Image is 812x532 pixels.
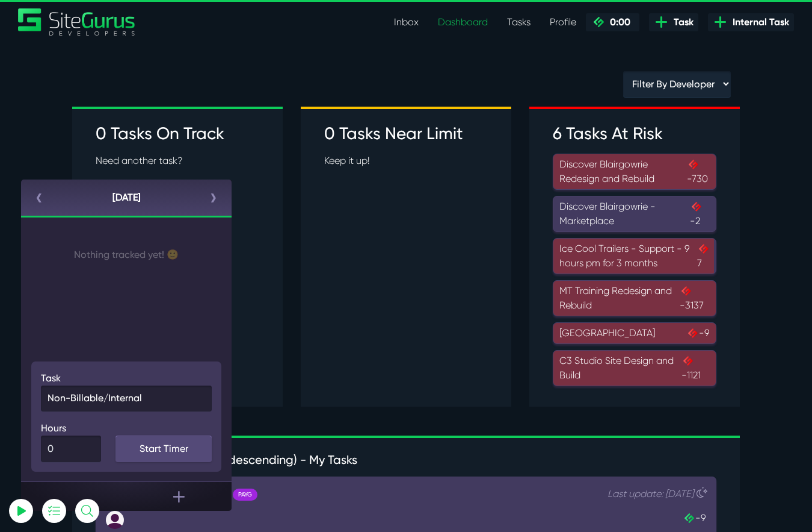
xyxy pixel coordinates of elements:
p: Last update: [DATE] [607,487,706,501]
div: [GEOGRAPHIC_DATA] [559,326,710,340]
a: 0:00 [586,13,639,31]
p: Keep it up! [324,154,488,168]
span: -3137 [680,284,710,313]
a: Ice Cool Trailers - Support - 9 hours pm for 3 months7 [553,238,716,274]
label: Hours [20,242,45,256]
a: Inbox [384,10,428,34]
a: MT Training Redesign and Rebuild-3137 [553,280,716,316]
a: [GEOGRAPHIC_DATA]-9 [553,322,716,344]
span: -2 [690,199,710,228]
a: C3 Studio Site Design and Build-1121 [553,350,716,386]
a: Internal Task [708,13,794,31]
h3: 6 Tasks At Risk [553,124,716,144]
p: Need another task? [96,154,259,168]
div: MT Training Redesign and Rebuild [559,284,710,313]
a: Discover Blairgowrie Redesign and Rebuild-730 [553,154,716,190]
span: -730 [687,157,710,186]
div: Ice Cool Trailers - Support - 9 hours pm for 3 months [559,242,710,271]
div: PAYG [233,489,257,501]
h3: 0 Tasks On Track [96,124,259,144]
div: Discover Blairgowrie Redesign and Rebuild [559,157,710,186]
span: Internal Task [728,15,789,30]
h5: Task Activity (Last reply descending) - My Tasks [96,452,716,467]
span: -9 [686,326,710,340]
label: Task [20,192,40,206]
a: Dashboard [428,10,497,34]
a: Start Timer [94,256,191,283]
p: Nothing tracked yet! 🙂 [53,68,158,83]
span: 0:00 [605,16,630,28]
span: -9 [683,511,706,525]
img: Sitegurus Logo [18,8,136,36]
a: Profile [540,10,586,34]
div: C3 Studio Site Design and Build [559,354,710,383]
a: SiteGurus [18,8,136,36]
span: 7 [697,242,710,271]
span: Task [669,15,694,30]
a: Discover Blairgowrie - Marketplace-2 [553,196,716,232]
h3: 0 Tasks Near Limit [324,124,488,144]
a: Task [649,13,698,31]
a: Tasks [497,10,540,34]
div: Discover Blairgowrie - Marketplace [559,199,710,228]
span: -1121 [681,354,710,383]
input: 0 [20,256,80,283]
